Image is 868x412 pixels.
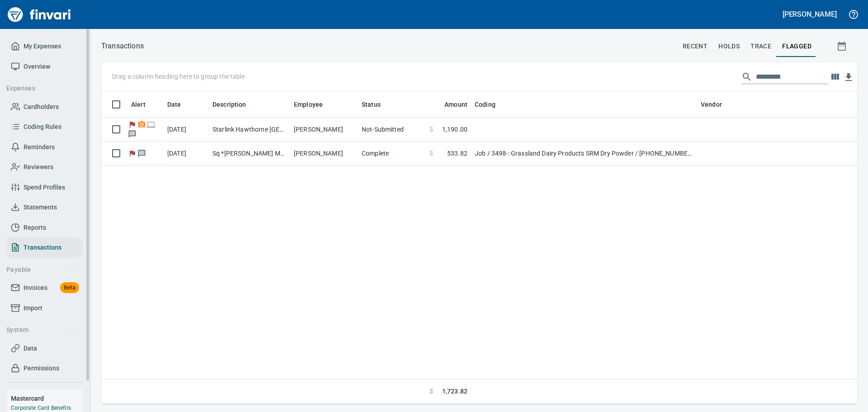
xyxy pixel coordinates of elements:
[7,298,83,318] a: Import
[127,150,137,156] span: Flagged
[433,99,467,110] span: Amount
[447,149,467,158] span: 533.82
[24,222,46,233] span: Reports
[701,99,722,110] span: Vendor
[137,150,146,156] span: Has messages
[6,264,75,275] span: Payable
[24,202,57,213] span: Statements
[24,182,65,193] span: Spend Profiles
[112,72,245,81] p: Drag a column heading here to group the table
[7,137,83,157] a: Reminders
[842,71,855,84] button: Download table
[24,121,61,133] span: Coding Rules
[7,36,83,57] a: My Expenses
[7,218,83,238] a: Reports
[429,125,433,134] span: $
[7,177,83,198] a: Spend Profiles
[164,118,209,142] td: [DATE]
[60,283,79,293] span: Beta
[131,99,146,110] span: Alert
[828,70,842,84] button: Choose columns to display
[718,41,740,52] span: holds
[7,57,83,77] a: Overview
[294,99,335,110] span: Employee
[24,101,59,113] span: Cardholders
[429,149,433,158] span: $
[7,97,83,117] a: Cardholders
[444,99,467,110] span: Amount
[362,99,392,110] span: Status
[24,61,50,72] span: Overview
[101,41,144,52] p: Transactions
[11,405,71,411] a: Corporate Card Benefits
[24,343,37,354] span: Data
[5,4,73,25] img: Finvari
[475,99,495,110] span: Coding
[429,387,433,396] span: $
[209,142,290,166] td: Sq *[PERSON_NAME] Metal FaB Chippewa Fall WI
[6,83,75,94] span: Expenses
[442,125,467,134] span: 1,190.00
[780,7,839,21] button: [PERSON_NAME]
[127,131,137,137] span: Has messages
[7,237,83,258] a: Transactions
[358,142,426,166] td: Complete
[442,387,467,396] span: 1,723.82
[24,242,61,253] span: Transactions
[146,122,156,128] span: Online transaction
[24,142,55,153] span: Reminders
[212,99,246,110] span: Description
[7,197,83,218] a: Statements
[24,41,61,52] span: My Expenses
[701,99,734,110] span: Vendor
[7,278,83,298] a: InvoicesBeta
[167,99,193,110] span: Date
[683,41,708,52] span: recent
[11,393,83,403] h6: Mastercard
[3,80,78,97] button: Expenses
[7,117,83,137] a: Coding Rules
[294,99,323,110] span: Employee
[471,142,697,166] td: Job / 3498-: Grassland Dairy Products SRM Dry Powder / [PHONE_NUMBER]: Consumable CM/GC / 8: Indi...
[212,99,258,110] span: Description
[362,99,381,110] span: Status
[131,99,157,110] span: Alert
[24,282,47,294] span: Invoices
[475,99,507,110] span: Coding
[7,338,83,359] a: Data
[24,161,53,173] span: Reviewers
[6,324,75,336] span: System
[209,118,290,142] td: Starlink Hawthorne [GEOGRAPHIC_DATA]
[7,358,83,379] a: Permissions
[750,41,771,52] span: trace
[3,261,78,278] button: Payable
[167,99,181,110] span: Date
[127,122,137,128] span: Flagged
[24,363,59,374] span: Permissions
[101,41,144,52] nav: breadcrumb
[3,322,78,338] button: System
[290,142,358,166] td: [PERSON_NAME]
[828,35,857,57] button: Show transactions within a particular date range
[358,118,426,142] td: Not-Submitted
[290,118,358,142] td: [PERSON_NAME]
[7,157,83,177] a: Reviewers
[783,9,837,19] h5: [PERSON_NAME]
[24,303,42,314] span: Import
[782,41,811,52] span: flagged
[164,142,209,166] td: [DATE]
[137,122,146,128] span: Receipt Required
